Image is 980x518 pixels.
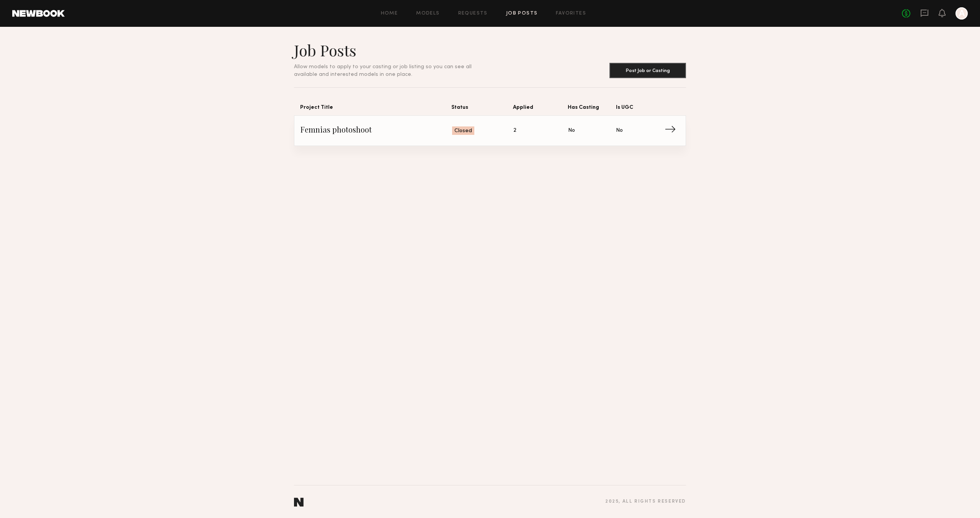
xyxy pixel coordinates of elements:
a: Models [416,11,439,16]
span: Closed [454,127,472,135]
span: Project Title [300,103,451,115]
a: Favorites [556,11,586,16]
div: 2025 , all rights reserved [605,499,686,504]
a: Femnias photoshootClosed2NoNo→ [301,116,679,146]
a: Home [381,11,398,16]
span: Has Casting [568,103,616,115]
a: A [955,7,968,20]
span: Is UGC [616,103,664,115]
span: No [568,126,575,135]
span: Status [451,103,513,115]
a: Job Posts [506,11,538,16]
span: 2 [513,126,516,135]
h1: Job Posts [294,41,490,60]
span: No [616,126,623,135]
a: Requests [458,11,488,16]
span: Applied [513,103,568,115]
span: Allow models to apply to your casting or job listing so you can see all available and interested ... [294,64,472,77]
span: → [665,125,680,136]
button: Post Job or Casting [609,63,686,78]
span: Femnias photoshoot [301,125,452,136]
